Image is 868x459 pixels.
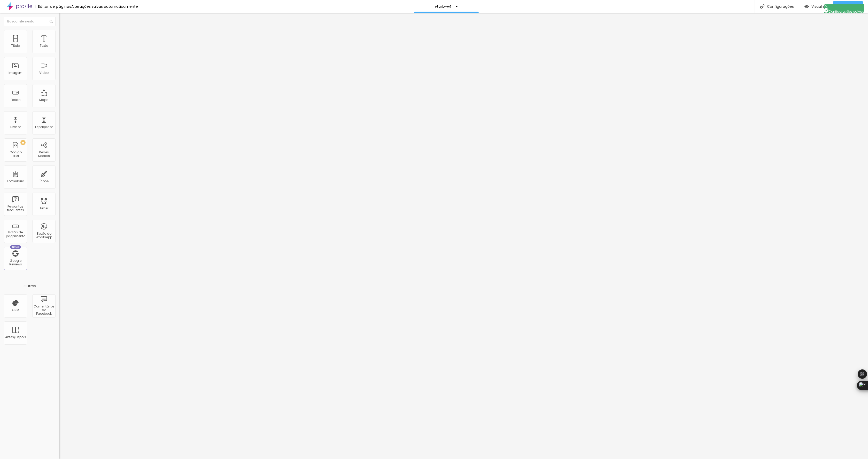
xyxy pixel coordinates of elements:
[40,44,48,48] div: Texto
[804,4,809,9] img: view-1.svg
[799,1,833,12] button: Visualizar
[4,17,56,26] input: Buscar elemento
[11,44,20,48] div: Título
[5,259,26,266] div: Google Reviews
[10,245,21,249] div: Novo
[7,179,24,183] div: Formulário
[34,151,54,158] div: Redes Sociais
[35,125,53,129] div: Espaçador
[34,305,54,316] div: Comentários do Facebook
[5,231,26,238] div: Botão de pagamento
[5,335,26,339] div: Antes/Depois
[5,205,26,212] div: Perguntas frequentes
[39,71,49,75] div: Vídeo
[760,4,764,9] img: Icone
[40,207,48,210] div: Timer
[824,8,828,13] img: Icone
[50,20,53,23] img: Icone
[5,151,26,158] div: Código HTML
[39,98,49,102] div: Mapa
[40,179,49,183] div: Ícone
[833,1,863,12] button: Publicar
[435,5,452,8] p: vturb-v4
[824,4,827,7] img: Icone
[12,308,19,312] div: CRM
[35,5,71,8] div: Editor de páginas
[71,5,138,8] div: Alterações salvas automaticamente
[11,98,20,102] div: Botão
[34,232,54,239] div: Botão do WhatsApp
[824,9,864,14] span: Configurações salvas
[10,125,21,129] div: Divisor
[9,71,22,75] div: Imagem
[811,4,828,9] span: Visualizar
